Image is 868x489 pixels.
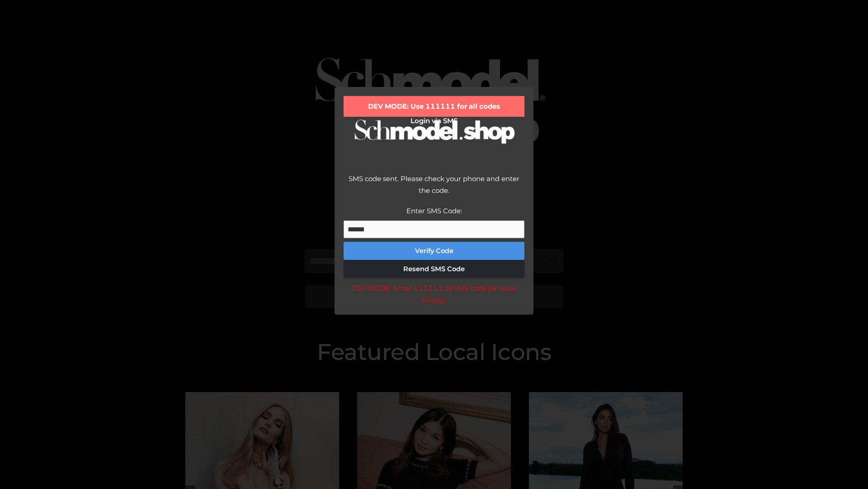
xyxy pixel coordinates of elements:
[406,206,462,215] label: Enter SMS Code:
[344,283,524,306] div: DEV MODE: Enter 111111 as SMS code (or leave empty).
[344,96,524,117] div: DEV MODE: Use 111111 for all codes
[344,173,524,205] div: SMS code sent. Please check your phone and enter the code.
[344,260,524,278] button: Resend SMS Code
[344,242,524,260] button: Verify Code
[344,117,524,125] h2: Login via SMS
